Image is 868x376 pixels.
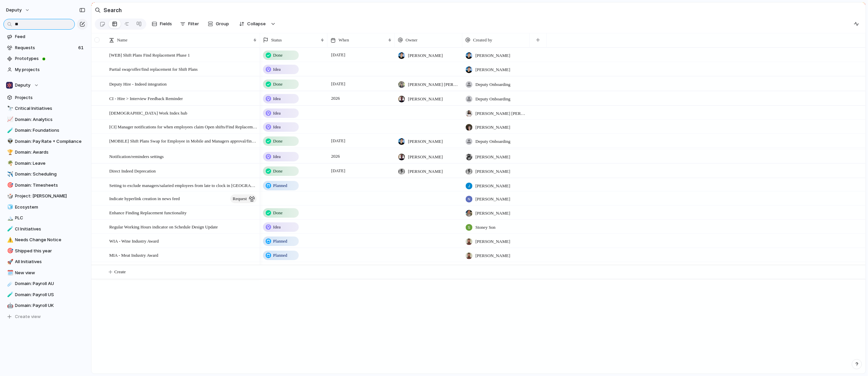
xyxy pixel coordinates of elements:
[475,124,510,131] span: [PERSON_NAME]
[109,194,180,202] span: Indicate hyperlink creation in news feed
[6,127,13,134] button: 🧪
[408,154,443,160] span: [PERSON_NAME]
[473,37,492,43] span: Created by
[15,182,85,189] span: Domain: Timesheets
[3,103,88,114] a: 🔭Critical Initiatives
[3,202,88,212] div: 🧊Ecosystem
[109,237,159,245] span: WIA - Wine Industry Award
[475,110,527,117] span: [PERSON_NAME] [PERSON_NAME]
[475,81,511,88] span: Deputy Onboarding
[6,302,13,309] button: 🤖
[6,226,13,232] button: 🧪
[475,252,510,259] span: [PERSON_NAME]
[6,149,13,156] button: 🏆
[408,138,443,145] span: [PERSON_NAME]
[408,96,443,102] span: [PERSON_NAME]
[475,52,510,59] span: [PERSON_NAME]
[7,137,12,145] div: 👽
[3,180,88,190] a: 🎯Domain: Timesheets
[7,291,12,299] div: 🧪
[273,210,283,216] span: Done
[3,115,88,125] a: 📈Domain: Analytics
[109,94,183,102] span: CI - Hire > Interview Feedback Reminder
[6,171,13,178] button: ✈️
[273,52,283,59] span: Done
[3,312,88,322] button: Create view
[7,258,12,266] div: 🚀
[329,51,347,59] span: [DATE]
[3,290,88,300] div: 🧪Domain: Payroll US
[3,246,88,256] a: 🎯Shipped this year
[15,44,76,51] span: Requests
[177,19,202,29] button: Filter
[6,237,13,243] button: ⚠️
[3,125,88,135] a: 🧪Domain: Foundations
[15,149,85,156] span: Domain: Awards
[273,81,283,88] span: Done
[6,105,13,112] button: 🔭
[7,269,12,277] div: 🗓️
[3,235,88,245] a: ⚠️Needs Change Notice
[15,258,85,265] span: All Initiatives
[6,248,13,254] button: 🎯
[15,204,85,211] span: Ecosystem
[15,171,85,178] span: Domain: Scheduling
[109,123,258,130] span: [CI] Manager notifications for when employees claim Open shifts/Find Replacement/ Shift offers
[3,301,88,311] div: 🤖Domain: Payroll UK
[3,268,88,278] a: 🗓️New view
[273,110,281,117] span: Idea
[3,213,88,223] a: 🏔️PLC
[3,43,88,53] a: Requests61
[329,152,342,160] span: 2026
[7,203,12,211] div: 🧊
[273,238,287,245] span: Planned
[329,80,347,88] span: [DATE]
[15,66,85,73] span: My projects
[3,279,88,289] a: ☄️Domain: Payroll AU
[109,181,258,189] span: Setting to exclude managers/salaried employees from late to clock in [GEOGRAPHIC_DATA]
[7,149,12,156] div: 🏆
[273,153,281,160] span: Idea
[3,257,88,267] a: 🚀All Initiatives
[109,152,164,160] span: Notification/reminders settings
[109,223,218,230] span: Regular Working Hours indicator on Schedule Design Update
[3,54,88,64] a: Prototypes
[273,95,281,102] span: Idea
[408,52,443,59] span: [PERSON_NAME]
[7,192,12,200] div: 🎲
[6,182,13,189] button: 🎯
[109,209,186,216] span: Enhance Finding Replacement functionality
[15,105,85,112] span: Critical Initiatives
[273,252,287,259] span: Planned
[15,291,85,298] span: Domain: Payroll US
[329,137,347,145] span: [DATE]
[7,247,12,255] div: 🎯
[339,37,349,43] span: When
[408,168,443,175] span: [PERSON_NAME]
[6,291,13,298] button: 🧪
[271,37,282,43] span: Status
[475,154,510,160] span: [PERSON_NAME]
[7,236,12,244] div: ⚠️
[7,214,12,222] div: 🏔️
[3,136,88,147] div: 👽Domain: Pay Rate + Compliance
[15,313,41,320] span: Create view
[216,21,229,27] span: Group
[7,159,12,167] div: 🌴
[273,124,281,130] span: Idea
[15,237,85,243] span: Needs Change Notice
[15,160,85,167] span: Domain: Leave
[109,51,190,59] span: [WEB] Shift Plans Find Replacement Phase 1
[109,137,258,145] span: [MOBILE] Shift Plans Swap for Employee in Mobile and Managers approval/find replacement
[109,167,156,175] span: Direct Indeed Deprecation
[15,193,85,199] span: Project: [PERSON_NAME]
[3,147,88,157] a: 🏆Domain: Awards
[6,116,13,123] button: 📈
[475,183,510,189] span: [PERSON_NAME]
[3,169,88,179] a: ✈️Domain: Scheduling
[475,210,510,217] span: [PERSON_NAME]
